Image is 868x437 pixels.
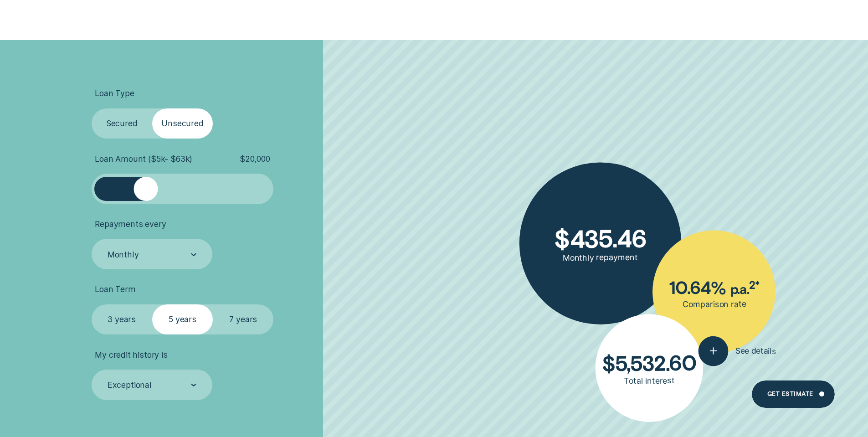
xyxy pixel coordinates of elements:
span: $ 20,000 [240,154,270,164]
label: Secured [92,108,152,139]
span: My credit history is [95,350,167,360]
label: 7 years [213,304,273,335]
label: 3 years [92,304,152,335]
span: Repayments every [95,219,166,229]
span: Loan Type [95,88,134,98]
span: Loan Term [95,284,135,294]
span: See details [735,346,776,356]
div: Exceptional [108,380,152,390]
label: 5 years [152,304,213,335]
a: Get estimate [752,380,834,408]
span: Loan Amount ( $5k - $63k ) [95,154,192,164]
button: See details [698,336,776,366]
div: Monthly [108,250,139,260]
label: Unsecured [152,108,213,139]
